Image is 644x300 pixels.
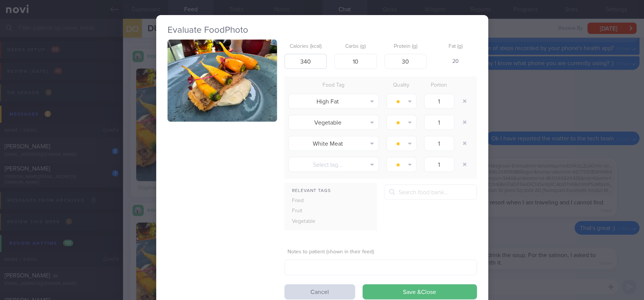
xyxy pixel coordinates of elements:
[424,94,454,109] input: 1.0
[437,43,474,50] label: Fat (g)
[287,249,474,256] label: Notes to patient (shown in their feed)
[363,284,477,299] button: Save &Close
[420,80,458,91] div: Portion
[284,196,333,206] div: Fried
[168,24,477,36] h2: Evaluate Food Photo
[384,54,427,69] input: 9
[288,136,379,151] button: White Meat
[383,80,420,91] div: Quality
[284,216,333,227] div: Vegetable
[284,284,355,299] button: Cancel
[434,54,477,70] div: 20
[334,54,377,69] input: 33
[284,80,383,91] div: Food Tag
[284,186,377,196] div: Relevant Tags
[424,115,454,130] input: 1.0
[384,184,477,199] input: Search food bank...
[288,157,379,172] button: Select tag...
[424,157,454,172] input: 1.0
[288,115,379,130] button: Vegetable
[424,136,454,151] input: 1.0
[387,43,424,50] label: Protein (g)
[288,94,379,109] button: High Fat
[287,43,324,50] label: Calories (kcal)
[284,54,327,69] input: 250
[284,206,333,216] div: Fruit
[337,43,374,50] label: Carbs (g)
